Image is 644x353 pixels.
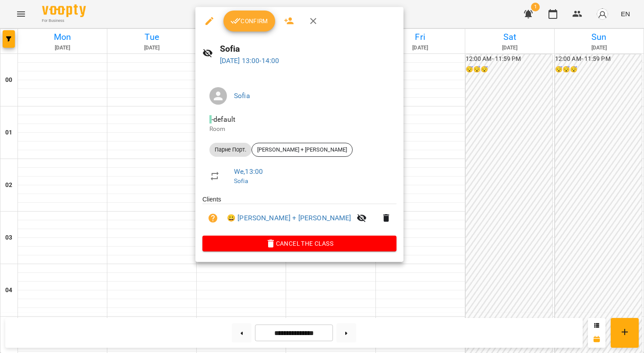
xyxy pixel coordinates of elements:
[251,143,353,157] div: [PERSON_NAME] + [PERSON_NAME]
[230,16,268,26] span: Confirm
[252,146,352,154] span: [PERSON_NAME] + [PERSON_NAME]
[209,125,389,134] p: Room
[234,167,263,176] a: We , 13:00
[220,42,397,56] h6: Sofia
[209,115,237,124] span: - default
[223,11,275,32] button: Confirm
[209,146,251,154] span: Парне Порт.
[202,195,396,236] ul: Clients
[234,177,248,184] a: Sofia
[234,92,250,100] a: Sofia
[220,56,280,65] a: [DATE] 13:00-14:00
[209,238,389,249] span: Cancel the class
[202,208,223,229] button: Unpaid. Bill the attendance?
[202,236,396,251] button: Cancel the class
[227,213,351,223] a: 😀 [PERSON_NAME] + [PERSON_NAME]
